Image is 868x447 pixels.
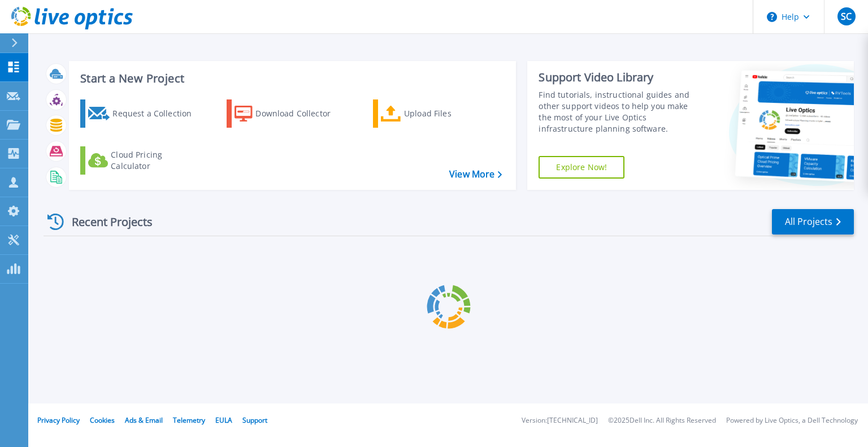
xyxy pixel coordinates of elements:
h3: Start a New Project [80,72,502,85]
a: All Projects [772,209,854,235]
div: Request a Collection [112,102,203,125]
a: Ads & Email [125,415,163,425]
div: Support Video Library [539,70,702,85]
a: Explore Now! [539,156,624,179]
a: Cookies [90,415,115,425]
div: Upload Files [404,102,494,125]
span: SC [841,12,852,21]
a: EULA [215,415,232,425]
a: Download Collector [227,99,353,128]
div: Download Collector [255,102,346,125]
div: Recent Projects [44,208,168,236]
a: Request a Collection [80,99,206,128]
li: Powered by Live Optics, a Dell Technology [726,417,858,424]
a: Support [242,415,267,425]
a: Privacy Policy [37,415,80,425]
a: View More [449,169,502,180]
a: Cloud Pricing Calculator [80,146,206,175]
li: Version: [TECHNICAL_ID] [522,417,598,424]
div: Cloud Pricing Calculator [111,149,201,172]
li: © 2025 Dell Inc. All Rights Reserved [608,417,716,424]
a: Upload Files [373,99,499,128]
a: Telemetry [173,415,205,425]
div: Find tutorials, instructional guides and other support videos to help you make the most of your L... [539,89,702,134]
